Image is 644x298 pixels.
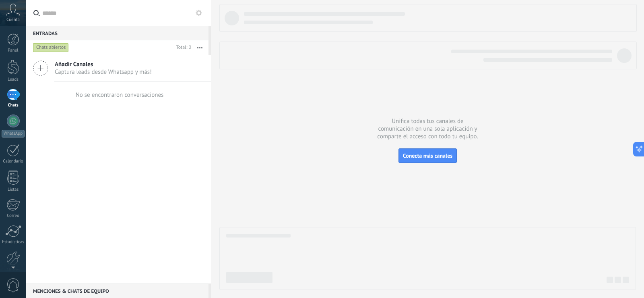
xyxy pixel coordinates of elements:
[26,283,208,298] div: Menciones & Chats de equipo
[2,103,25,108] div: Chats
[191,40,208,55] button: Más
[26,26,208,40] div: Entradas
[2,213,25,219] div: Correo
[2,48,25,53] div: Panel
[2,240,25,245] div: Estadísticas
[76,91,164,99] div: No se encontraron conversaciones
[398,148,457,163] button: Conecta más canales
[6,17,20,23] span: Cuenta
[55,60,152,68] span: Añadir Canales
[2,77,25,82] div: Leads
[2,187,25,192] div: Listas
[2,130,25,138] div: WhatsApp
[2,159,25,164] div: Calendario
[55,68,152,76] span: Captura leads desde Whatsapp y más!
[403,152,452,159] span: Conecta más canales
[33,43,69,52] div: Chats abiertos
[173,44,191,52] div: Total: 0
